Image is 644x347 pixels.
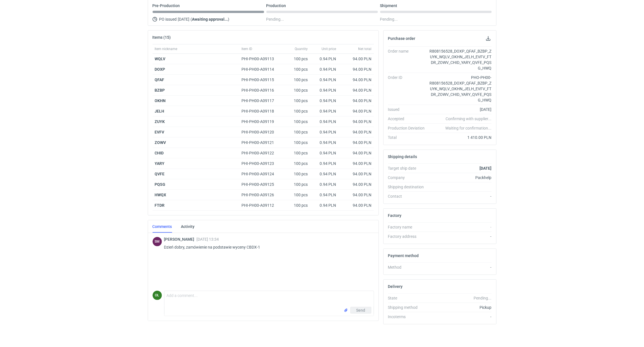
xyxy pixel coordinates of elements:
[341,171,372,177] div: 94.00 PLN
[313,129,336,135] div: 0.94 PLN
[313,87,336,93] div: 0.94 PLN
[480,166,491,171] strong: [DATE]
[429,264,492,270] div: -
[341,150,372,156] div: 94.00 PLN
[356,308,365,312] span: Send
[341,202,372,208] div: 94.00 PLN
[242,119,280,124] div: PHI-PH00-A09119
[242,161,280,166] div: PHI-PH00-A09123
[341,161,372,166] div: 94.00 PLN
[282,190,310,200] div: 100 pcs
[429,224,492,230] div: -
[242,87,280,93] div: PHI-PH00-A09116
[388,135,429,140] div: Total
[242,171,280,177] div: PHI-PH00-A09124
[341,140,372,145] div: 94.00 PLN
[242,77,280,83] div: PHI-PH00-A09115
[341,56,372,62] div: 94.00 PLN
[429,193,492,199] div: -
[282,200,310,211] div: 100 pcs
[429,48,492,71] div: R808156528_DOXP_QFAF_BZBP_ZUYK_WQLV_OKHN_JELH_EVFV_FTDR_ZOWV_CHID_YARY_QVFE_PQSG_HWQ
[153,237,162,246] div: Sebastian Markut
[153,220,172,233] a: Comments
[242,150,280,156] div: PHI-PH00-A09122
[429,135,492,140] div: 1 410.00 PLN
[313,182,336,187] div: 0.94 PLN
[242,108,280,114] div: PHI-PH00-A09118
[282,117,310,127] div: 100 pcs
[155,161,165,166] strong: YARY
[197,237,219,242] span: [DATE] 13:34
[313,171,336,177] div: 0.94 PLN
[295,47,308,51] span: Quantity
[155,57,166,61] strong: WQLV
[155,67,165,72] strong: DOXP
[282,127,310,137] div: 100 pcs
[388,305,429,310] div: Shipping method
[341,87,372,93] div: 94.00 PLN
[282,179,310,190] div: 100 pcs
[322,47,336,51] span: Unit price
[282,137,310,148] div: 100 pcs
[388,193,429,199] div: Contact
[155,47,177,51] span: Item nickname
[313,77,336,83] div: 0.94 PLN
[155,109,164,113] strong: JELH
[446,117,491,121] em: Confirming with supplier...
[429,107,492,112] div: [DATE]
[485,35,492,42] button: Download PO
[282,106,310,117] div: 100 pcs
[388,107,429,112] div: Issued
[191,17,192,21] span: (
[313,108,336,114] div: 0.94 PLN
[155,182,166,187] strong: PQSG
[282,64,310,75] div: 100 pcs
[153,35,171,40] h2: Items (15)
[155,98,166,103] strong: OKHN
[242,192,280,198] div: PHI-PH00-A09126
[313,140,336,145] div: 0.94 PLN
[155,88,165,92] strong: BZBP
[313,161,336,166] div: 0.94 PLN
[388,253,419,258] h2: Payment method
[242,98,280,104] div: PHI-PH00-A09117
[388,125,429,131] div: Production Deviation
[313,202,336,208] div: 0.94 PLN
[242,66,280,72] div: PHI-PH00-A09114
[155,119,165,124] strong: ZUYK
[350,307,371,314] button: Send
[164,244,369,251] p: Dzień dobry, zamówienie na podstawie wyceny CBDX-1
[282,169,310,179] div: 100 pcs
[474,296,491,300] em: Pending...
[341,129,372,135] div: 94.00 PLN
[178,16,190,23] span: [DATE]
[341,108,372,114] div: 94.00 PLN
[153,237,162,246] figcaption: SM
[380,16,492,23] div: Pending...
[153,291,162,300] figcaption: OŁ
[153,291,162,300] div: Olga Łopatowicz
[242,47,253,51] span: Item ID
[282,54,310,64] div: 100 pcs
[192,17,228,21] strong: Awaiting approval...
[388,175,429,180] div: Company
[313,192,336,198] div: 0.94 PLN
[313,150,336,156] div: 0.94 PLN
[429,305,492,310] div: Pickup
[388,36,416,41] h2: Purchase order
[388,165,429,171] div: Target ship date
[429,75,492,103] div: PHO-PH00-R808156528_DOXP_QFAF_BZBP_ZUYK_WQLV_OKHN_JELH_EVFV_FTDR_ZOWV_CHID_YARY_QVFE_PQSG_HWQ
[282,75,310,85] div: 100 pcs
[388,295,429,301] div: State
[313,56,336,62] div: 0.94 PLN
[313,98,336,104] div: 0.94 PLN
[228,17,230,21] span: )
[388,264,429,270] div: Method
[429,175,492,180] div: Packhelp
[155,77,164,82] strong: QFAF
[341,119,372,124] div: 94.00 PLN
[153,16,264,23] div: PO issued
[313,119,336,124] div: 0.94 PLN
[388,234,429,239] div: Factory address
[388,154,417,159] h2: Shipping details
